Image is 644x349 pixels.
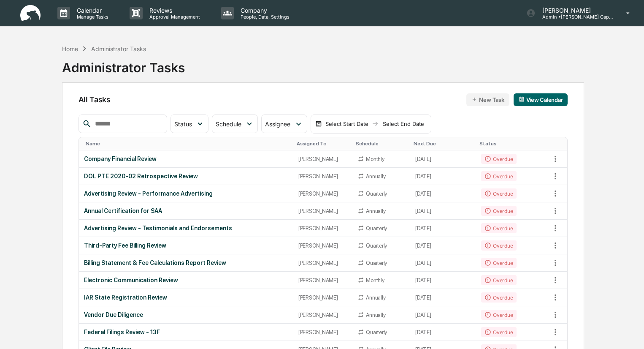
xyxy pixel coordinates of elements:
[519,96,525,102] img: calendar
[356,141,407,147] div: Toggle SortBy
[84,207,288,214] div: Annual Certification for SAA
[481,154,516,164] div: Overdue
[481,275,516,285] div: Overdue
[481,258,516,268] div: Overdue
[550,141,567,147] div: Toggle SortBy
[481,171,516,181] div: Overdue
[20,5,41,22] img: logo
[298,156,347,162] div: [PERSON_NAME]
[143,7,204,14] p: Reviews
[410,168,476,185] td: [DATE]
[481,240,516,251] div: Overdue
[481,223,516,233] div: Overdue
[410,272,476,289] td: [DATE]
[62,53,185,75] div: Administrator Tasks
[366,156,384,162] div: Monthly
[481,310,516,320] div: Overdue
[324,120,370,127] div: Select Start Date
[366,260,387,266] div: Quarterly
[366,277,384,284] div: Monthly
[481,327,516,337] div: Overdue
[84,225,288,232] div: Advertising Review - Testimonials and Endorsements
[366,294,385,301] div: Annually
[84,259,288,266] div: Billing Statement & Fee Calculations Report Review
[410,202,476,220] td: [DATE]
[298,225,347,232] div: [PERSON_NAME]
[481,292,516,303] div: Overdue
[70,7,113,14] p: Calendar
[366,225,387,232] div: Quarterly
[84,190,288,197] div: Advertising Review - Performance Advertising
[414,141,473,147] div: Toggle SortBy
[372,120,379,127] img: arrow right
[86,141,290,147] div: Toggle SortBy
[84,155,288,162] div: Company Financial Review
[298,260,347,266] div: [PERSON_NAME]
[410,220,476,237] td: [DATE]
[366,243,387,249] div: Quarterly
[466,93,509,106] button: New Task
[84,173,288,180] div: DOL PTE 2020-02 Retrospective Review
[481,188,516,199] div: Overdue
[410,254,476,272] td: [DATE]
[536,7,614,14] p: [PERSON_NAME]
[410,185,476,202] td: [DATE]
[380,120,427,127] div: Select End Date
[78,95,111,104] span: All Tasks
[298,191,347,197] div: [PERSON_NAME]
[479,141,547,147] div: Toggle SortBy
[536,14,614,20] p: Admin • [PERSON_NAME] Capital
[298,329,347,335] div: [PERSON_NAME]
[514,93,568,106] button: View Calendar
[298,277,347,284] div: [PERSON_NAME]
[298,312,347,318] div: [PERSON_NAME]
[366,312,385,318] div: Annually
[410,150,476,168] td: [DATE]
[410,306,476,324] td: [DATE]
[62,45,78,52] div: Home
[84,242,288,249] div: Third-Party Fee Billing Review
[216,120,241,128] span: Schedule
[366,191,387,197] div: Quarterly
[143,14,204,20] p: Approval Management
[366,329,387,335] div: Quarterly
[298,294,347,301] div: [PERSON_NAME]
[91,45,146,52] div: Administrator Tasks
[84,277,288,284] div: Electronic Communication Review
[234,7,294,14] p: Company
[174,120,192,128] span: Status
[298,243,347,249] div: [PERSON_NAME]
[410,237,476,254] td: [DATE]
[410,324,476,341] td: [DATE]
[298,208,347,214] div: [PERSON_NAME]
[617,321,640,344] iframe: Open customer support
[410,289,476,306] td: [DATE]
[70,14,113,20] p: Manage Tasks
[84,329,288,335] div: Federal Filings Review - 13F
[84,311,288,318] div: Vendor Due Diligence
[315,120,322,127] img: calendar
[298,173,347,180] div: [PERSON_NAME]
[265,120,290,128] span: Assignee
[366,208,385,214] div: Annually
[234,14,294,20] p: People, Data, Settings
[366,173,385,180] div: Annually
[297,141,349,147] div: Toggle SortBy
[481,206,516,216] div: Overdue
[84,294,288,301] div: IAR State Registration Review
